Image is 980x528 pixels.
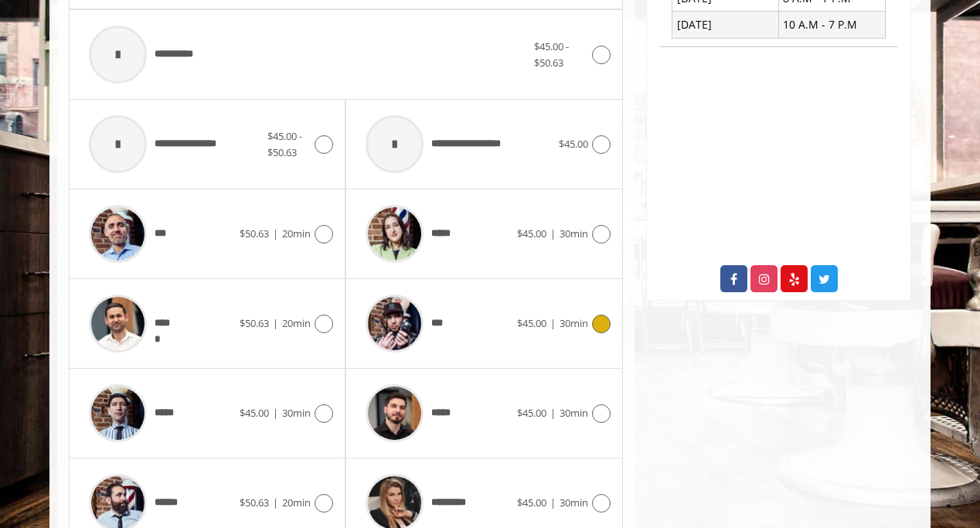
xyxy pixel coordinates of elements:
[240,496,269,509] span: $50.63
[240,316,269,330] span: $50.63
[560,316,588,330] span: 30min
[778,12,885,38] td: 10 A.M - 7 P.M
[282,316,311,330] span: 20min
[560,406,588,420] span: 30min
[273,406,278,420] span: |
[517,496,546,509] span: $45.00
[550,406,556,420] span: |
[517,227,546,240] span: $45.00
[273,316,278,330] span: |
[560,227,588,240] span: 30min
[550,496,556,509] span: |
[240,227,269,240] span: $50.63
[672,12,779,38] td: [DATE]
[282,227,311,240] span: 20min
[240,406,269,420] span: $45.00
[560,496,588,509] span: 30min
[273,227,278,240] span: |
[267,129,302,159] span: $45.00 - $50.63
[517,406,546,420] span: $45.00
[550,316,556,330] span: |
[550,227,556,240] span: |
[273,496,278,509] span: |
[282,406,311,420] span: 30min
[517,316,546,330] span: $45.00
[282,496,311,509] span: 20min
[534,39,569,70] span: $45.00 - $50.63
[559,137,588,151] span: $45.00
